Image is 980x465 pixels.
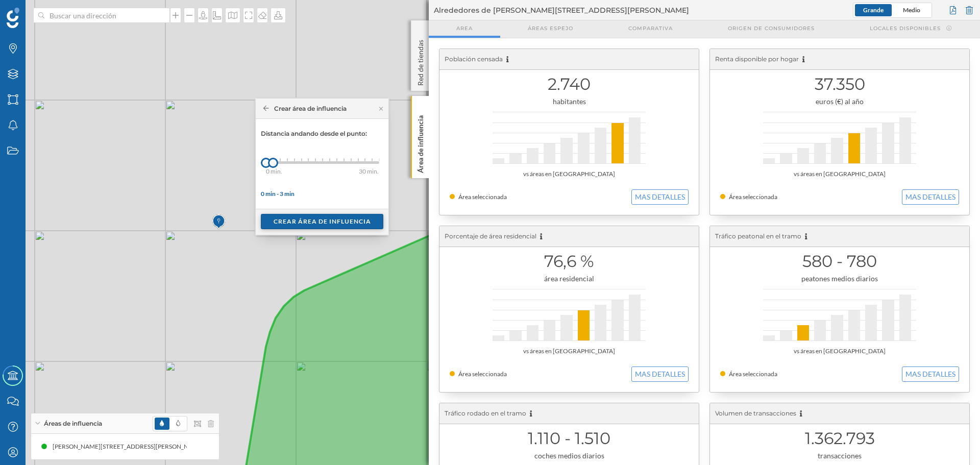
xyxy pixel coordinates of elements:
[720,274,959,284] div: peatones medios diarios
[450,252,689,271] h1: 76,6 %
[720,169,959,179] div: vs áreas en [GEOGRAPHIC_DATA]
[359,166,400,177] div: 30 min.
[458,193,507,201] span: Área seleccionada
[902,366,959,382] button: MAS DETALLES
[903,6,920,14] span: Medio
[439,49,699,70] div: Población censada
[710,403,969,424] div: Volumen de transacciones
[51,442,253,452] div: [PERSON_NAME][STREET_ADDRESS][PERSON_NAME] (3 min Andando)
[415,36,426,86] p: Red de tiendas
[729,370,777,378] span: Área seleccionada
[439,403,699,424] div: Tráfico rodado en el tramo
[20,7,57,16] span: Soporte
[628,25,673,32] span: Comparativa
[710,226,969,247] div: Tráfico peatonal en el tramo
[266,166,291,177] div: 0 min.
[434,5,689,15] span: Alrededores de [PERSON_NAME][STREET_ADDRESS][PERSON_NAME]
[902,189,959,205] button: MAS DETALLES
[720,96,959,107] div: euros (€) al año
[631,189,689,205] button: MAS DETALLES
[263,104,347,113] div: Crear área de influencia
[261,129,383,138] p: Distancia andando desde el punto:
[710,49,969,70] div: Renta disponible por hogar
[720,451,959,461] div: transacciones
[44,419,102,428] span: Áreas de influencia
[261,189,383,199] div: 0 min - 3 min
[870,25,941,32] span: Locales disponibles
[528,25,573,32] span: Áreas espejo
[720,346,959,356] div: vs áreas en [GEOGRAPHIC_DATA]
[631,366,689,382] button: MAS DETALLES
[415,111,426,173] p: Área de influencia
[450,346,689,356] div: vs áreas en [GEOGRAPHIC_DATA]
[720,252,959,271] h1: 580 - 780
[450,96,689,107] div: habitantes
[439,226,699,247] div: Porcentaje de área residencial
[863,6,884,14] span: Grande
[450,274,689,284] div: área residencial
[7,8,19,28] img: Geoblink Logo
[728,25,815,32] span: Origen de consumidores
[458,370,507,378] span: Área seleccionada
[450,169,689,179] div: vs áreas en [GEOGRAPHIC_DATA]
[450,75,689,94] h1: 2.740
[450,429,689,448] h1: 1.110 - 1.510
[720,75,959,94] h1: 37.350
[450,451,689,461] div: coches medios diarios
[729,193,777,201] span: Área seleccionada
[720,429,959,448] h1: 1.362.793
[212,212,225,232] img: Marker
[456,25,473,32] span: Area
